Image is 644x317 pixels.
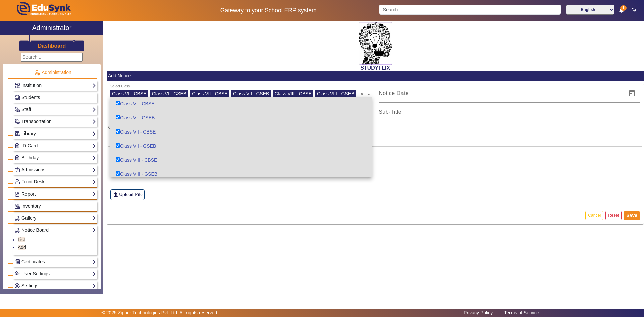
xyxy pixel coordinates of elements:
[620,5,627,11] span: 1
[14,94,96,101] a: Students
[624,85,640,101] button: Open calendar
[110,153,372,167] div: Class VIII - CBSE
[110,167,372,181] div: Class VIII - GSEB
[315,90,356,98] div: Class VIII - GSEB
[110,111,372,125] div: Class VI - GSEB
[38,42,66,49] a: Dashboard
[21,95,40,100] span: Students
[605,211,622,220] button: Reset
[110,139,372,153] div: Class VII - GSEB
[38,43,66,49] h3: Dashboard
[460,308,496,317] a: Privacy Policy
[32,23,72,32] h2: Administrator
[18,245,26,250] a: Add
[8,69,97,76] p: Administration
[34,70,40,76] img: Administration.png
[107,71,644,81] mat-card-header: Add Notice
[15,204,20,209] img: Inventory.png
[359,22,392,65] img: 2da83ddf-6089-4dce-a9e2-416746467bdd
[0,21,103,35] a: Administrator
[102,309,219,316] p: © 2025 Zipper Technologies Pvt. Ltd. All rights reserved.
[110,84,130,89] div: Select Class
[360,87,366,98] span: Clear all
[21,203,41,209] span: Inventory
[190,90,229,98] div: Class VII - CBSE
[110,125,372,139] div: Class VII - CBSE
[150,90,188,98] div: Class VI - GSEB
[379,111,640,119] input: Sub-Title
[110,97,372,177] ng-dropdown-panel: Options List
[110,97,372,111] div: Class VI - CBSE
[165,7,372,14] h5: Gateway to your School ERP system
[108,125,642,130] label: Content
[21,53,83,62] input: Search...
[379,5,561,15] input: Search
[18,237,25,242] a: List
[15,95,20,100] img: Students.png
[624,211,640,220] button: Save
[379,109,401,115] mat-label: Sub-Title
[273,90,313,98] div: Class VIII - CBSE
[110,90,148,98] div: Class VI - CBSE
[14,202,96,210] a: Inventory
[110,189,145,200] label: Upload File
[379,89,623,97] input: Notice Date
[231,90,271,98] div: Class VII - GSEB
[501,308,542,317] a: Terms of Service
[585,211,603,220] button: Cancel
[107,65,644,71] h2: STUDYFLIX
[112,191,119,198] mat-icon: file_upload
